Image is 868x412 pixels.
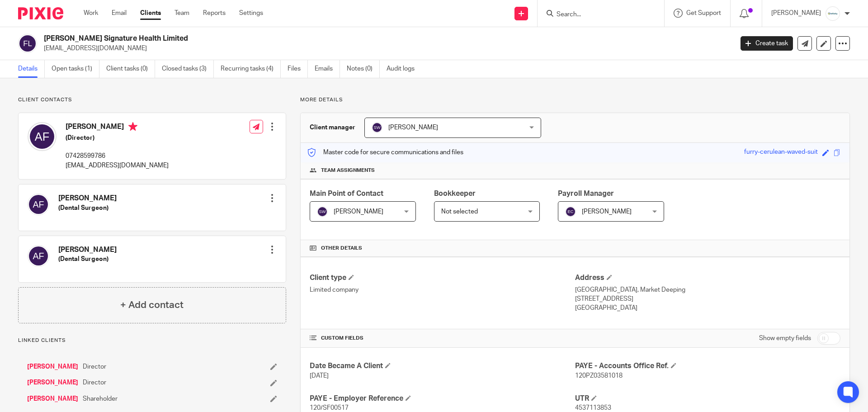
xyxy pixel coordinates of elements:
div: furry-cerulean-waved-suit [744,147,818,158]
h3: Client manager [310,123,355,132]
a: Email [112,9,127,18]
a: [PERSON_NAME] [27,362,78,371]
img: svg%3E [28,194,49,215]
img: svg%3E [28,245,49,267]
span: [PERSON_NAME] [388,124,438,131]
span: Not selected [441,208,478,215]
input: Search [556,11,637,19]
a: Team [175,9,189,18]
p: Master code for secure communications and files [307,148,463,157]
span: Payroll Manager [558,190,614,197]
img: svg%3E [372,122,382,133]
h5: (Dental Surgeon) [58,204,117,213]
a: Emails [315,60,340,78]
a: Recurring tasks (4) [221,60,281,78]
span: Main Point of Contact [310,190,383,197]
a: Files [288,60,308,78]
p: [STREET_ADDRESS] [575,294,840,303]
h4: PAYE - Accounts Office Ref. [575,361,840,371]
h4: [PERSON_NAME] [58,194,117,203]
p: [PERSON_NAME] [771,9,821,18]
img: svg%3E [317,206,328,217]
span: 120/SF00517 [310,405,349,411]
p: [EMAIL_ADDRESS][DOMAIN_NAME] [66,161,169,170]
p: [GEOGRAPHIC_DATA], Market Deeping [575,285,840,294]
p: [EMAIL_ADDRESS][DOMAIN_NAME] [44,44,727,53]
span: 4537113853 [575,405,611,411]
h4: [PERSON_NAME] [66,122,169,133]
a: Reports [203,9,226,18]
a: [PERSON_NAME] [27,378,78,387]
p: Linked clients [18,337,286,344]
a: Clients [140,9,161,18]
h4: CUSTOM FIELDS [310,335,575,342]
h4: PAYE - Employer Reference [310,394,575,403]
h4: UTR [575,394,840,403]
a: Work [84,9,98,18]
p: More details [300,96,850,104]
span: Bookkeeper [434,190,476,197]
p: 07428599786 [66,152,169,161]
span: [DATE] [310,373,329,379]
i: Primary [128,122,137,131]
a: Open tasks (1) [52,60,99,78]
h4: Address [575,273,840,283]
img: svg%3E [565,206,576,217]
h2: [PERSON_NAME] Signature Health Limited [44,34,590,43]
label: Show empty fields [759,334,811,343]
span: Get Support [686,10,721,16]
p: Client contacts [18,96,286,104]
img: Infinity%20Logo%20with%20Whitespace%20.png [826,6,840,21]
img: svg%3E [28,122,57,151]
img: Pixie [18,7,63,19]
img: svg%3E [18,34,37,53]
a: Closed tasks (3) [162,60,214,78]
a: [PERSON_NAME] [27,394,78,403]
a: Details [18,60,45,78]
a: Settings [239,9,263,18]
a: Create task [741,36,793,51]
span: 120PZ03581018 [575,373,623,379]
span: Director [83,378,106,387]
h4: [PERSON_NAME] [58,245,117,255]
h4: + Add contact [120,298,184,312]
p: Limited company [310,285,575,294]
span: Other details [321,245,362,252]
h5: (Dental Surgeon) [58,255,117,264]
h4: Date Became A Client [310,361,575,371]
h5: (Director) [66,133,169,142]
a: Notes (0) [347,60,380,78]
a: Audit logs [387,60,421,78]
a: Client tasks (0) [106,60,155,78]
h4: Client type [310,273,575,283]
span: Team assignments [321,167,375,174]
span: Shareholder [83,394,118,403]
span: Director [83,362,106,371]
p: [GEOGRAPHIC_DATA] [575,303,840,313]
span: [PERSON_NAME] [334,208,383,215]
span: [PERSON_NAME] [582,208,632,215]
